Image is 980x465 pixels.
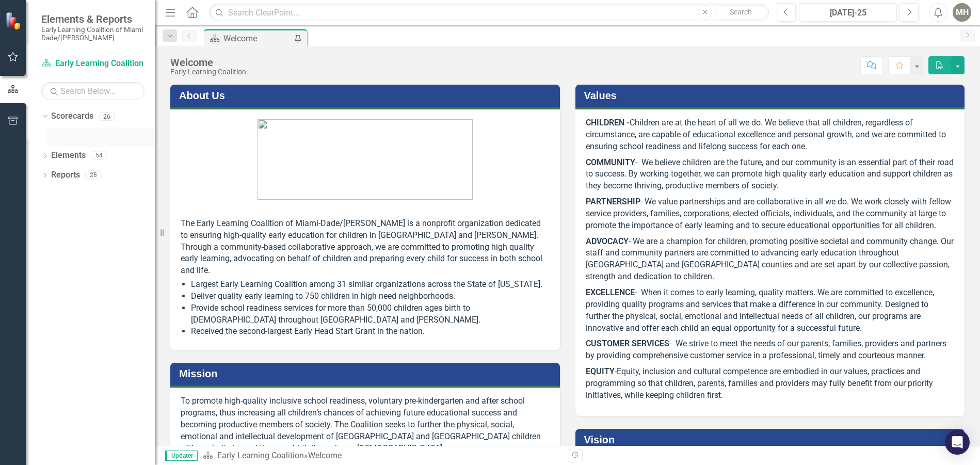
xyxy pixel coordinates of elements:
div: » [203,450,560,462]
input: Search Below... [41,82,144,100]
p: To promote high-quality inclusive school readiness, voluntary pre-kindergarten and after school p... [181,395,550,456]
input: Search ClearPoint... [209,4,769,22]
div: 28 [85,171,102,180]
p: - [586,364,955,404]
div: Welcome [170,57,246,68]
span: Equity, inclusion and cultural competence are embodied in our values, practices and programming s... [586,366,933,400]
strong: EXCELLENCE [586,287,635,297]
li: Provide school readiness services for more than 50,000 children ages birth to [DEMOGRAPHIC_DATA] ... [191,302,550,326]
a: Scorecards [51,110,93,122]
strong: EQUITY [586,366,615,376]
span: Search [730,8,752,16]
div: Welcome [308,451,342,460]
img: ELC_logo.jpg [258,119,473,200]
strong: CHILDREN - [586,118,630,127]
p: - When it comes to early learning, quality matters. We are committed to excellence, providing qua... [586,285,955,336]
h3: About Us [179,90,555,101]
strong: PARTNERSHIP [586,197,640,206]
p: - We strive to meet the needs of our parents, families, providers and partners by providing compr... [586,336,955,364]
a: Early Learning Coalition [41,58,144,70]
p: Children are at the heart of all we do. We believe that all children, regardless of circumstance,... [586,117,955,155]
p: - We value partnerships and are collaborative in all we do. We work closely with fellow service p... [586,194,955,234]
div: 54 [91,151,107,160]
button: [DATE]-25 [799,3,897,22]
div: Early Learning Coalition [170,68,246,76]
a: Elements [51,150,86,162]
h3: Mission [179,368,555,379]
span: Elements & Reports [41,13,144,25]
span: Updater [165,451,198,461]
a: Early Learning Coalition [57,130,155,142]
h3: Vision [584,434,960,445]
strong: CUSTOMER SERVICES [586,339,669,348]
a: Early Learning Coalition [217,451,304,460]
img: ClearPoint Strategy [5,12,23,30]
li: Deliver quality early learning to 750 children in high need neighborhoods. [191,291,550,302]
div: [DATE]-25 [802,7,893,19]
li: Received the second-largest Early Head Start Grant in the nation. [191,326,550,338]
div: Open Intercom Messenger [945,430,970,455]
div: Welcome [223,32,292,45]
p: - We believe children are the future, and our community is an essential part of their road to suc... [586,155,955,195]
div: 26 [99,112,115,121]
p: - We are a champion for children, promoting positive societal and community change. Our staff and... [586,234,955,285]
h3: Values [584,90,960,101]
button: Search [715,5,766,20]
small: Early Learning Coalition of Miami Dade/[PERSON_NAME] [41,25,144,42]
span: The Early Learning Coalition of Miami-Dade/[PERSON_NAME] is a nonprofit organization dedicated to... [181,218,542,275]
li: Largest Early Learning Coalition among 31 similar organizations across the State of [US_STATE]. [191,279,550,291]
strong: COMMUNITY [586,157,635,167]
strong: ADVOCACY [586,236,629,246]
a: Reports [51,169,80,181]
button: MH [953,3,971,22]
